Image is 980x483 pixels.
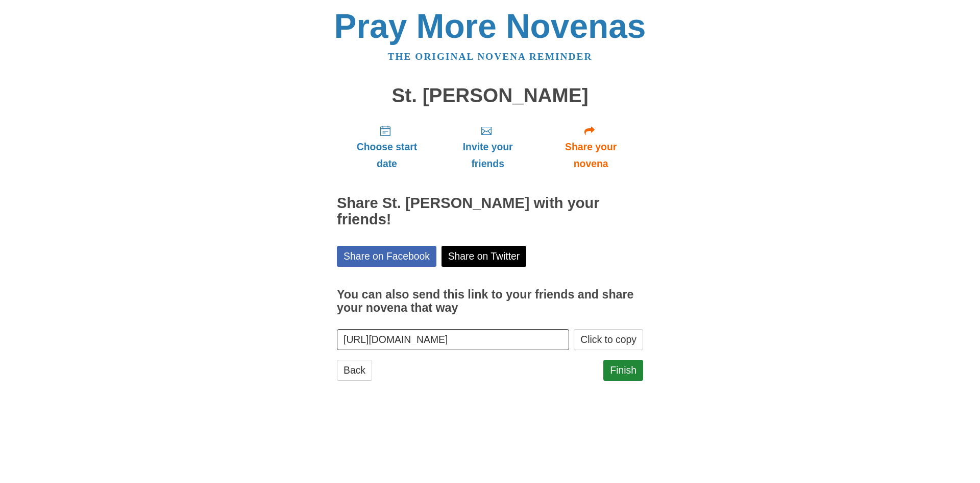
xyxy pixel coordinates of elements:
a: Pray More Novenas [334,7,646,45]
span: Choose start date [347,139,427,172]
h3: You can also send this link to your friends and share your novena that way [337,288,643,314]
a: Share on Twitter [442,246,527,267]
a: Finish [603,360,643,381]
a: Invite your friends [437,117,538,177]
a: Share on Facebook [337,246,436,267]
button: Click to copy [574,329,643,350]
a: The original novena reminder [388,51,593,62]
a: Choose start date [337,117,437,177]
span: Share your novena [549,139,633,172]
h2: Share St. [PERSON_NAME] with your friends! [337,195,643,228]
h1: St. [PERSON_NAME] [337,85,643,107]
a: Share your novena [538,117,643,177]
span: Invite your friends [447,139,528,172]
a: Back [337,360,372,381]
